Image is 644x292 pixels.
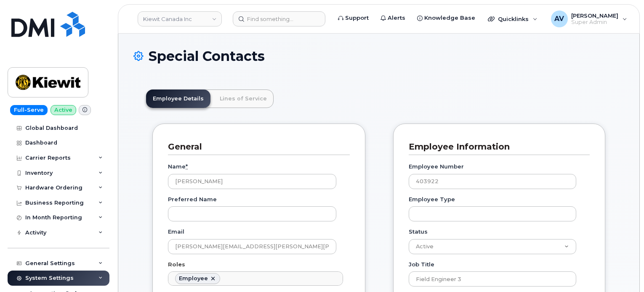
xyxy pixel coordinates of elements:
a: Lines of Service [213,89,274,108]
abbr: required [186,163,188,170]
label: Email [168,228,184,236]
h1: Special Contacts [133,49,624,63]
label: Employee Type [409,195,455,203]
a: Employee Details [146,89,210,108]
label: Employee Number [409,163,464,171]
label: Job Title [409,260,434,268]
label: Roles [168,260,185,268]
label: Name [168,163,188,171]
label: Preferred Name [168,195,217,203]
div: Employee [179,275,208,282]
h3: General [168,141,343,153]
h3: Employee Information [409,141,583,153]
label: Status [409,228,428,236]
